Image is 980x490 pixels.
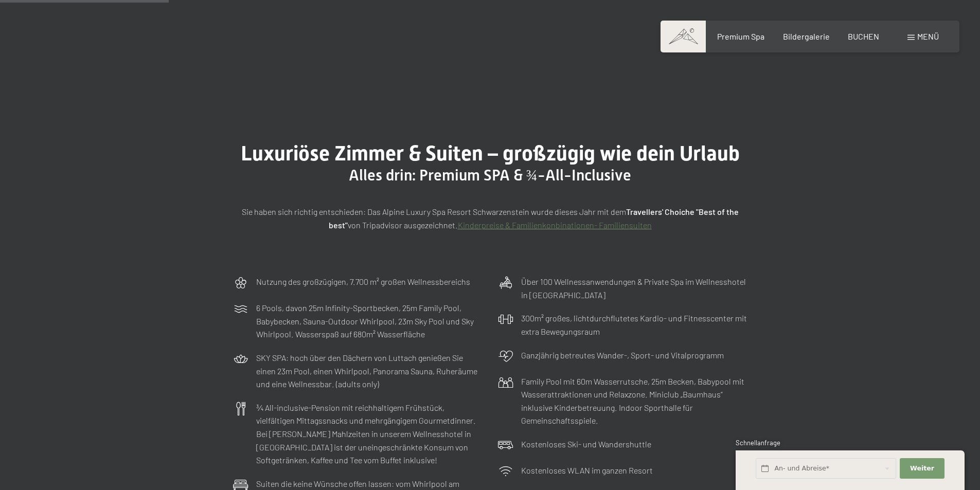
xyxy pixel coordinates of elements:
[349,166,632,184] span: Alles drin: Premium SPA & ¾-All-Inclusive
[717,31,764,41] a: Premium Spa
[458,220,652,230] a: Kinderpreise & Familienkonbinationen- Familiensuiten
[783,31,830,41] a: Bildergalerie
[256,275,470,288] p: Nutzung des großzügigen, 7.700 m² großen Wellnessbereichs
[848,31,879,41] a: BUCHEN
[521,375,747,427] p: Family Pool mit 60m Wasserrutsche, 25m Becken, Babypool mit Wasserattraktionen und Relaxzone. Min...
[521,349,724,362] p: Ganzjährig betreutes Wander-, Sport- und Vitalprogramm
[256,301,483,341] p: 6 Pools, davon 25m Infinity-Sportbecken, 25m Family Pool, Babybecken, Sauna-Outdoor Whirlpool, 23...
[521,275,747,301] p: Über 100 Wellnessanwendungen & Private Spa im Wellnesshotel in [GEOGRAPHIC_DATA]
[329,207,739,230] strong: Travellers' Choiche "Best of the best"
[521,312,747,338] p: 300m² großes, lichtdurchflutetes Kardio- und Fitnesscenter mit extra Bewegungsraum
[256,351,483,391] p: SKY SPA: hoch über den Dächern von Luttach genießen Sie einen 23m Pool, einen Whirlpool, Panorama...
[910,464,934,473] span: Weiter
[233,205,747,231] p: Sie haben sich richtig entschieden: Das Alpine Luxury Spa Resort Schwarzenstein wurde dieses Jahr...
[241,141,740,166] span: Luxuriöse Zimmer & Suiten – großzügig wie dein Urlaub
[900,458,944,479] button: Weiter
[917,31,939,41] span: Menü
[256,401,483,467] p: ¾ All-inclusive-Pension mit reichhaltigem Frühstück, vielfältigen Mittagssnacks und mehrgängigem ...
[521,464,653,477] p: Kostenloses WLAN im ganzen Resort
[736,439,780,447] span: Schnellanfrage
[521,438,651,451] p: Kostenloses Ski- und Wandershuttle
